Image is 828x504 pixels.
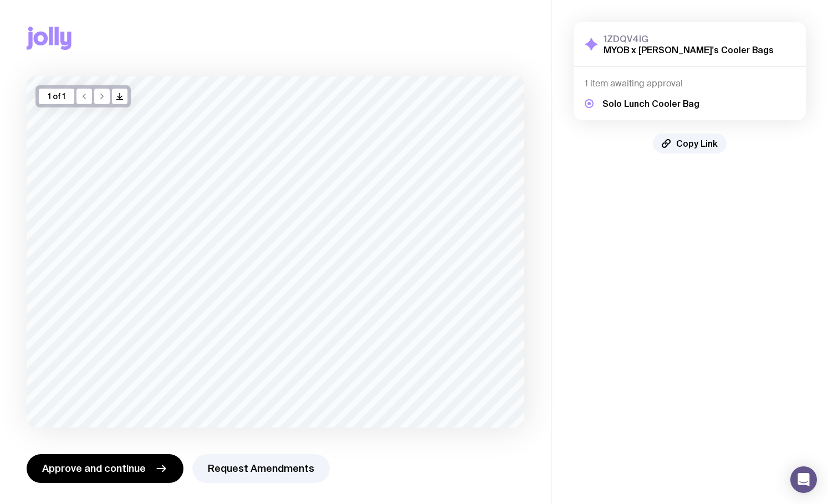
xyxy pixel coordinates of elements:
button: Copy Link [653,133,727,153]
h3: 1ZDQV4IG [604,33,774,44]
span: Approve and continue [42,462,146,475]
div: Open Intercom Messenger [790,466,817,493]
g: /> /> [117,94,123,100]
span: Copy Link [676,138,718,149]
button: Approve and continue [27,454,183,483]
div: 1 of 1 [39,89,74,104]
h5: Solo Lunch Cooler Bag [602,98,699,109]
h2: MYOB x [PERSON_NAME]'s Cooler Bags [604,44,774,55]
button: />/> [112,89,127,104]
button: Request Amendments [192,454,330,483]
h4: 1 item awaiting approval [585,78,795,89]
